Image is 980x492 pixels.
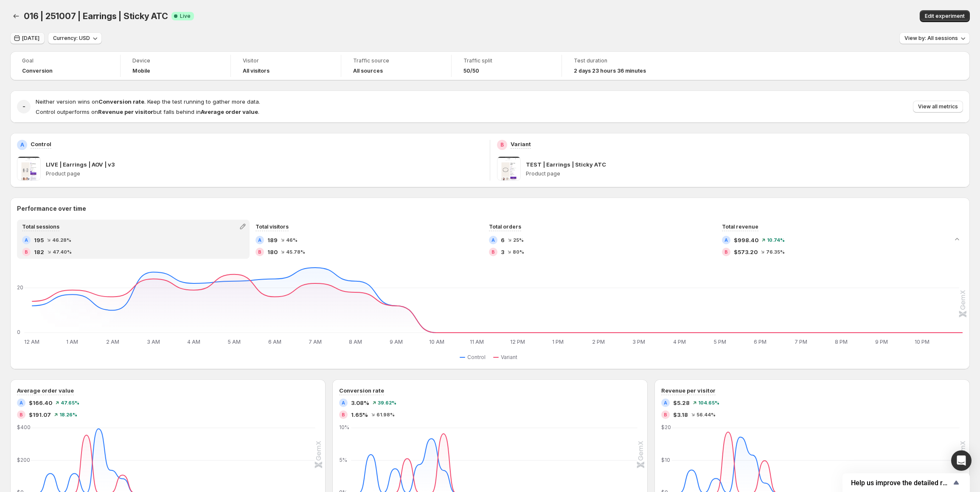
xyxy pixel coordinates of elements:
[52,238,71,243] span: 46.28%
[351,410,368,419] span: 1.65%
[29,399,52,407] span: $166.40
[920,10,970,22] button: Edit experiment
[132,57,219,64] span: Device
[227,339,241,345] text: 5 AM
[243,57,329,64] span: Visitor
[339,457,347,463] text: 5%
[22,57,108,75] a: GoalConversion
[713,339,726,345] text: 5 PM
[17,157,41,181] img: LIVE | Earrings | AOV | v3
[353,57,439,64] span: Traffic source
[460,352,489,362] button: Control
[132,68,150,74] h4: Mobile
[698,400,719,405] span: 104.65%
[180,13,191,20] span: Live
[353,68,383,74] h4: All sources
[851,479,951,487] span: Help us improve the detailed report for A/B campaigns
[243,68,270,74] h4: All visitors
[766,249,785,254] span: 76.35%
[664,412,667,417] h2: B
[351,399,369,407] span: 3.08%
[491,238,495,243] h2: A
[904,35,958,42] span: View by: All sessions
[17,386,74,395] h3: Average order value
[46,160,115,169] p: LIVE | Earrings | AOV | v3
[835,339,848,345] text: 8 PM
[61,400,79,405] span: 47.65%
[510,339,525,345] text: 12 PM
[951,233,963,245] button: Collapse chart
[309,339,322,345] text: 7 AM
[22,223,59,230] span: Total sessions
[501,236,505,244] span: 6
[25,249,28,254] h2: B
[470,339,484,345] text: 11 AM
[201,108,258,115] strong: Average order value
[22,68,53,74] span: Conversion
[339,424,349,430] text: 10%
[24,339,39,345] text: 12 AM
[574,57,660,64] span: Test duration
[268,339,281,345] text: 6 AM
[17,424,31,430] text: $400
[501,354,517,361] span: Variant
[378,400,396,405] span: 39.62%
[526,160,606,169] p: TEST | Earrings | Sticky ATC
[20,141,24,148] h2: A
[493,352,521,362] button: Variant
[34,248,44,256] span: 182
[491,249,495,254] h2: B
[267,236,278,244] span: 189
[913,101,963,113] button: View all metrics
[592,339,605,345] text: 2 PM
[673,399,690,407] span: $5.28
[286,238,298,243] span: 46%
[22,57,108,64] span: Goal
[34,236,44,244] span: 195
[20,412,23,417] h2: B
[661,457,670,463] text: $10
[497,157,521,181] img: TEST | Earrings | Sticky ATC
[66,339,78,345] text: 1 AM
[48,32,102,44] button: Currency: USD
[574,57,660,75] a: Test duration2 days 23 hours 36 minutes
[267,248,278,256] span: 180
[10,32,45,44] button: [DATE]
[17,457,30,463] text: $200
[349,339,362,345] text: 8 AM
[724,249,728,254] h2: B
[20,400,23,405] h2: A
[98,98,144,105] strong: Conversion rate
[915,339,929,345] text: 10 PM
[256,223,289,230] span: Total visitors
[724,238,728,243] h2: A
[353,57,439,75] a: Traffic sourceAll sources
[98,108,153,115] strong: Revenue per visitor
[53,35,90,42] span: Currency: USD
[29,410,51,419] span: $191.07
[376,412,395,417] span: 61.98%
[925,13,965,20] span: Edit experiment
[632,339,645,345] text: 3 PM
[918,103,958,110] span: View all metrics
[463,68,479,74] span: 50/50
[25,238,28,243] h2: A
[342,400,345,405] h2: A
[767,238,785,243] span: 10.74%
[106,339,119,345] text: 2 AM
[754,339,767,345] text: 6 PM
[513,249,524,254] span: 80%
[463,57,550,64] span: Traffic split
[489,223,521,230] span: Total orders
[187,339,200,345] text: 4 AM
[286,249,305,254] span: 45.78%
[500,141,504,148] h2: B
[258,249,261,254] h2: B
[132,57,219,75] a: DeviceMobile
[22,35,39,42] span: [DATE]
[46,170,483,177] p: Product page
[951,450,972,471] div: Open Intercom Messenger
[501,248,504,256] span: 3
[511,140,531,148] p: Variant
[339,386,384,395] h3: Conversion rate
